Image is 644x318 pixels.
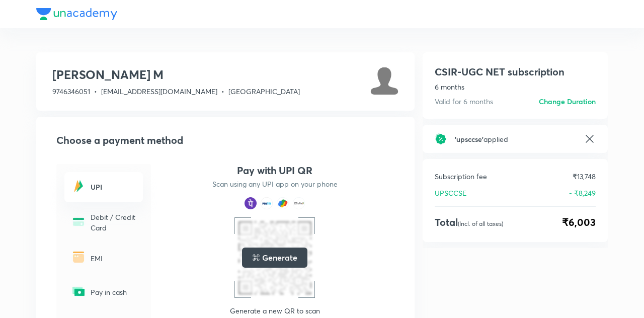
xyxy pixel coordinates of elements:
[435,215,503,230] h4: Total
[52,87,90,96] span: 9746346051
[70,214,87,230] img: -
[435,82,596,92] p: 6 months
[230,306,320,316] p: Generate a new QR to scan
[435,64,565,79] h1: CSIR-UGC NET subscription
[261,197,273,209] img: payment method
[370,66,398,95] img: Avatar
[70,283,87,299] img: -
[52,66,300,83] h3: [PERSON_NAME] M
[569,188,596,198] p: - ₹8,249
[101,87,217,96] span: [EMAIL_ADDRESS][DOMAIN_NAME]
[70,178,87,194] img: -
[245,197,257,209] img: payment method
[458,220,503,227] p: (Incl. of all taxes)
[262,252,297,264] h5: Generate
[435,171,487,182] p: Subscription fee
[293,197,305,209] img: payment method
[91,253,137,264] p: EMI
[252,254,260,262] img: loading..
[212,179,338,189] p: Scan using any UPI app on your phone
[573,171,596,182] p: ₹13,748
[228,87,300,96] span: [GEOGRAPHIC_DATA]
[91,212,137,233] p: Debit / Credit Card
[91,287,137,297] p: Pay in cash
[539,96,596,107] h6: Change Duration
[435,96,493,107] p: Valid for 6 months
[94,87,97,96] span: •
[221,87,224,96] span: •
[237,164,312,177] h4: Pay with UPI QR
[91,182,137,192] h6: UPI
[562,215,596,230] span: ₹6,003
[455,134,484,144] span: ' upsccse '
[435,188,466,198] p: UPSCCSE
[277,197,289,209] img: payment method
[70,249,87,265] img: -
[56,133,398,148] h2: Choose a payment method
[455,134,576,144] h6: applied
